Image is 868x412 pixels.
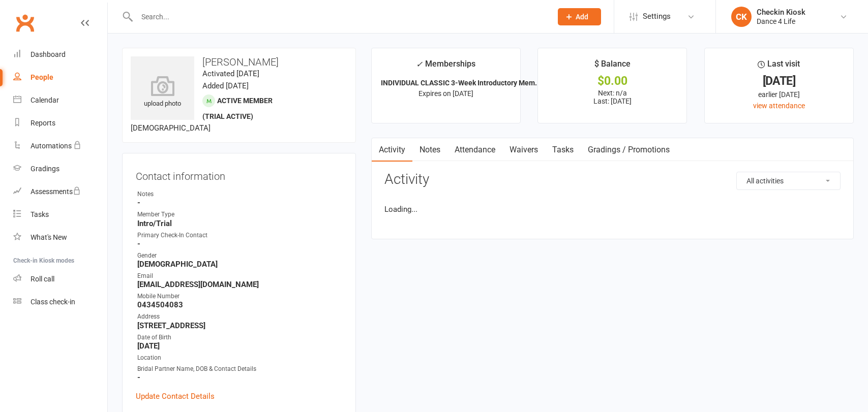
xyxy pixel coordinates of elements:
div: Location [137,353,342,363]
div: Mobile Number [137,292,342,301]
div: Primary Check-In Contact [137,231,342,240]
a: Class kiosk mode [13,291,107,313]
div: Email [137,271,342,281]
div: Bridal Partner Name, DOB & Contact Details [137,364,342,374]
div: upload photo [131,76,194,109]
a: Dashboard [13,43,107,66]
div: Gender [137,251,342,261]
div: Reports [31,119,55,127]
div: Address [137,312,342,322]
span: Active member (trial active) [202,97,273,120]
a: Gradings / Promotions [581,138,677,162]
p: Next: n/a Last: [DATE] [547,89,677,105]
span: [DEMOGRAPHIC_DATA] [131,123,211,133]
strong: - [137,239,342,248]
strong: [EMAIL_ADDRESS][DOMAIN_NAME] [137,280,342,289]
strong: - [137,373,342,382]
a: What's New [13,226,107,249]
h3: [PERSON_NAME] [131,56,347,68]
strong: [DATE] [137,341,342,351]
div: Automations [31,142,72,150]
div: CK [731,7,752,27]
strong: INDIVIDUAL CLASSIC 3-Week Introductory Mem... [381,79,541,87]
a: Activity [372,138,412,162]
div: Dashboard [31,50,66,58]
div: earlier [DATE] [714,89,844,100]
strong: - [137,198,342,207]
a: Tasks [545,138,581,162]
div: Dance 4 Life [757,17,805,26]
span: Expires on [DATE] [418,89,473,98]
div: Date of Birth [137,333,342,342]
button: Add [558,8,601,25]
a: Attendance [447,138,502,162]
a: Clubworx [12,10,38,36]
div: $ Balance [594,57,631,76]
a: Automations [13,135,107,157]
h3: Contact information [136,167,342,182]
div: Notes [137,189,342,199]
div: Roll call [31,275,54,283]
strong: [STREET_ADDRESS] [137,321,342,330]
div: What's New [31,233,67,241]
div: Class check-in [31,298,75,306]
a: Notes [412,138,447,162]
strong: [DEMOGRAPHIC_DATA] [137,260,342,269]
a: Tasks [13,203,107,226]
div: Memberships [416,57,475,76]
a: Roll call [13,268,107,291]
div: [DATE] [714,76,844,86]
input: Search... [134,10,545,24]
div: Last visit [758,57,800,76]
a: Assessments [13,180,107,203]
a: People [13,66,107,89]
a: Update Contact Details [136,390,215,402]
li: Loading... [384,203,841,215]
h3: Activity [384,172,841,187]
a: view attendance [753,102,805,110]
time: Added [DATE] [202,81,249,90]
div: Calendar [31,96,59,104]
div: Tasks [31,210,49,218]
div: Gradings [31,165,59,173]
a: Gradings [13,157,107,180]
a: Waivers [502,138,545,162]
div: Checkin Kiosk [757,8,805,17]
div: $0.00 [547,76,677,86]
strong: 0434504083 [137,300,342,309]
i: ✓ [416,59,423,69]
time: Activated [DATE] [202,69,259,78]
strong: Intro/Trial [137,219,342,228]
a: Calendar [13,89,107,112]
span: Add [576,13,588,21]
div: People [31,73,53,81]
div: Assessments [31,187,81,196]
div: Member Type [137,210,342,219]
span: Settings [643,5,671,28]
a: Reports [13,112,107,135]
